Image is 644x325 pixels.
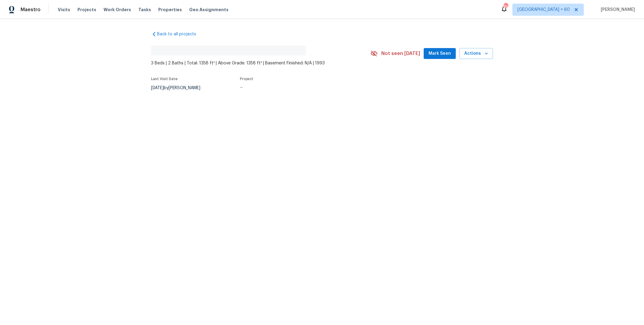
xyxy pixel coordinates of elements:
[151,86,164,90] span: [DATE]
[240,77,253,81] span: Project
[464,50,488,57] span: Actions
[77,7,96,13] span: Projects
[158,7,182,13] span: Properties
[240,84,356,89] div: ...
[429,50,451,57] span: Mark Seen
[504,4,508,10] div: 855
[151,84,208,92] div: by [PERSON_NAME]
[598,7,635,13] span: [PERSON_NAME]
[381,50,420,57] span: Not seen [DATE]
[103,7,131,13] span: Work Orders
[21,7,41,13] span: Maestro
[151,31,209,37] a: Back to all projects
[517,7,570,13] span: [GEOGRAPHIC_DATA] + 60
[138,8,151,12] span: Tasks
[58,7,70,13] span: Visits
[151,60,370,66] span: 3 Beds | 2 Baths | Total: 1358 ft² | Above Grade: 1358 ft² | Basement Finished: N/A | 1993
[459,48,493,59] button: Actions
[151,77,178,81] span: Last Visit Date
[189,7,228,13] span: Geo Assignments
[424,48,456,59] button: Mark Seen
